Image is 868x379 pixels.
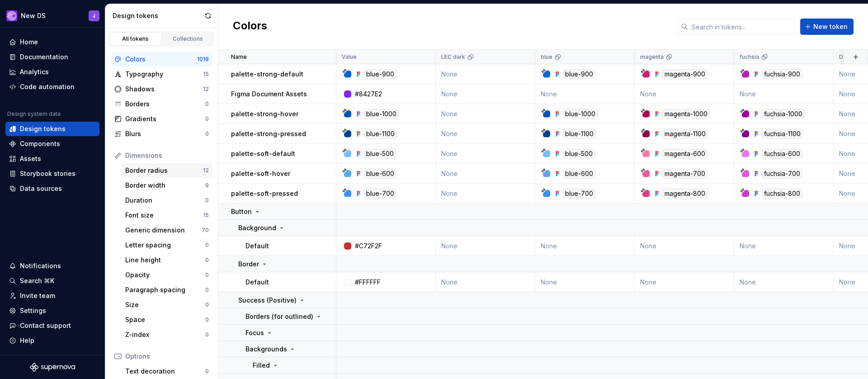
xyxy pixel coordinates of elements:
[436,104,535,124] td: None
[125,166,203,175] div: Border radius
[231,90,307,99] p: Figma Document Assets
[635,84,734,104] td: None
[20,52,68,62] div: Documentation
[436,236,535,256] td: None
[245,242,269,251] p: Default
[125,55,197,64] div: Colors
[688,19,795,35] input: Search in tokens...
[364,109,399,119] div: blue-1000
[205,182,209,189] div: 9
[355,278,381,287] div: #FFFFFF
[125,99,205,109] div: Borders
[436,124,535,144] td: None
[231,53,247,61] p: Name
[111,67,212,81] a: Typography15
[20,38,38,47] div: Home
[535,272,635,292] td: None
[125,285,205,294] div: Paragraph spacing
[342,53,357,61] p: Value
[165,35,211,43] div: Collections
[125,256,205,265] div: Line height
[125,114,205,123] div: Gradients
[203,212,209,219] div: 15
[5,152,99,166] a: Assets
[662,69,708,79] div: magenta-900
[563,189,595,199] div: blue-700
[122,283,212,297] a: Paragraph spacing0
[122,268,212,282] a: Opacity0
[734,236,834,256] td: None
[5,259,99,273] button: Notifications
[205,316,209,323] div: 0
[122,193,212,208] a: Duration0
[355,90,382,99] div: #8427E2
[125,211,203,220] div: Font size
[125,330,205,339] div: Z-index
[113,35,158,43] div: All tokens
[125,70,203,79] div: Typography
[231,207,252,216] p: Button
[563,109,598,119] div: blue-1000
[93,12,95,19] div: J
[20,82,75,91] div: Code automation
[20,306,46,315] div: Settings
[535,84,635,104] td: None
[231,149,295,158] p: palette-soft-default
[238,260,259,269] p: Border
[122,163,212,178] a: Border radius12
[205,271,209,279] div: 0
[238,223,276,232] p: Background
[762,149,802,159] div: fuchsia-600
[740,53,759,61] p: fuchsia
[364,189,396,199] div: blue-700
[662,129,708,139] div: magenta-1100
[436,84,535,104] td: None
[205,256,209,264] div: 0
[762,109,805,119] div: fuchsia-1000
[122,253,212,267] a: Line height0
[203,85,209,93] div: 12
[125,151,209,160] div: Dimensions
[364,149,396,159] div: blue-500
[21,11,46,20] div: New DS
[5,122,99,136] a: Design tokens
[20,336,34,345] div: Help
[5,289,99,303] a: Invite team
[30,363,75,372] svg: Supernova Logo
[205,286,209,294] div: 0
[111,82,212,96] a: Shadows12
[662,109,710,119] div: magenta-1000
[205,301,209,308] div: 0
[640,53,664,61] p: magenta
[563,69,595,79] div: blue-900
[125,300,205,309] div: Size
[762,189,802,199] div: fuchsia-800
[231,70,303,79] p: palette-strong-default
[111,112,212,126] a: Gradients0
[122,223,212,237] a: Generic dimension70
[5,181,99,196] a: Data sources
[762,169,802,179] div: fuchsia-700
[662,149,708,159] div: magenta-600
[436,272,535,292] td: None
[122,313,212,327] a: Space0
[20,169,75,178] div: Storybook stories
[125,226,202,235] div: Generic dimension
[20,154,41,163] div: Assets
[541,53,552,61] p: blue
[5,50,99,64] a: Documentation
[205,100,209,108] div: 0
[364,69,396,79] div: blue-900
[122,178,212,193] a: Border width9
[5,35,99,49] a: Home
[662,189,708,199] div: magenta-800
[5,65,99,79] a: Analytics
[125,241,205,250] div: Letter spacing
[253,361,270,370] p: Filled
[762,69,802,79] div: fuchsia-900
[6,10,17,21] img: ea0f8e8f-8665-44dd-b89f-33495d2eb5f1.png
[205,197,209,204] div: 0
[441,53,465,61] p: LEC dark
[762,129,803,139] div: fuchsia-1100
[122,208,212,223] a: Font size15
